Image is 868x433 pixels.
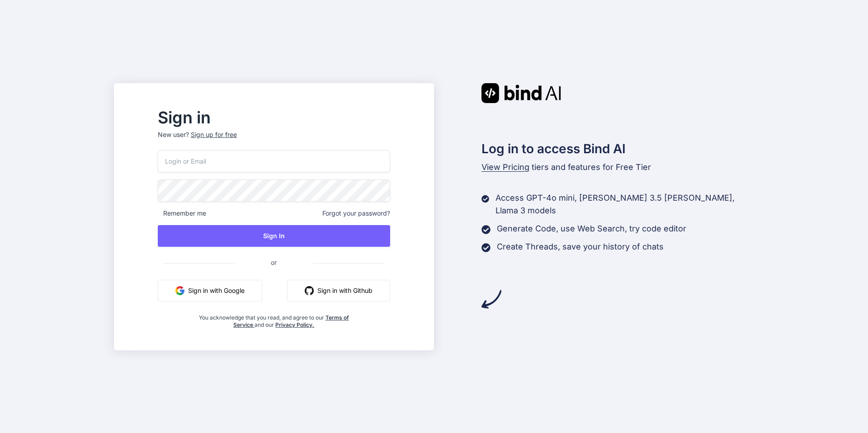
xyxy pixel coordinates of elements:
p: Create Threads, save your history of chats [497,240,664,253]
span: Remember me [158,209,206,218]
img: arrow [481,289,501,309]
span: Forgot your password? [322,209,390,218]
button: Sign In [158,225,390,247]
div: Sign up for free [191,130,237,139]
button: Sign in with Google [158,280,262,301]
a: Terms of Service [233,314,349,328]
div: You acknowledge that you read, and agree to our and our [196,309,351,329]
img: google [175,286,184,295]
p: Generate Code, use Web Search, try code editor [497,222,686,235]
input: Login or Email [158,150,390,172]
p: Access GPT-4o mini, [PERSON_NAME] 3.5 [PERSON_NAME], Llama 3 models [495,192,754,217]
span: or [235,251,313,273]
img: Bind AI logo [481,83,561,103]
button: Sign in with Github [287,280,390,301]
p: tiers and features for Free Tier [481,161,755,174]
h2: Sign in [158,110,390,125]
a: Privacy Policy. [275,321,314,328]
img: github [305,286,314,295]
p: New user? [158,130,390,150]
span: View Pricing [481,162,529,172]
h2: Log in to access Bind AI [481,139,755,158]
